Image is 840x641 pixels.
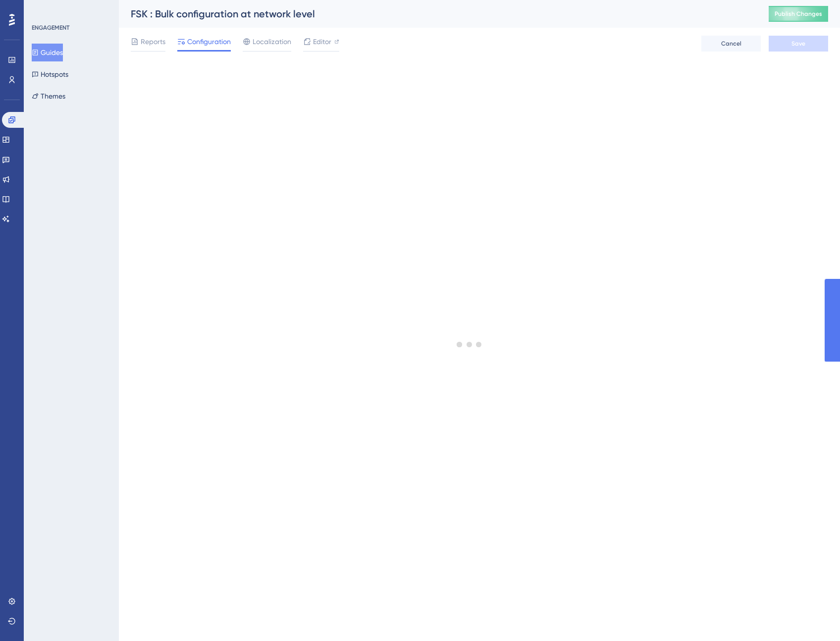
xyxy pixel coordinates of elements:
[791,40,805,48] span: Save
[32,44,63,61] button: Guides
[32,24,69,32] div: ENGAGEMENT
[721,40,741,48] span: Cancel
[187,36,231,48] span: Configuration
[798,602,828,632] iframe: UserGuiding AI Assistant Launcher
[701,36,761,52] button: Cancel
[141,36,165,48] span: Reports
[32,65,68,83] button: Hotspots
[32,87,65,105] button: Themes
[131,7,744,21] div: FSK : Bulk configuration at network level
[253,36,291,48] span: Localization
[769,6,828,22] button: Publish Changes
[313,36,331,48] span: Editor
[769,36,828,52] button: Save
